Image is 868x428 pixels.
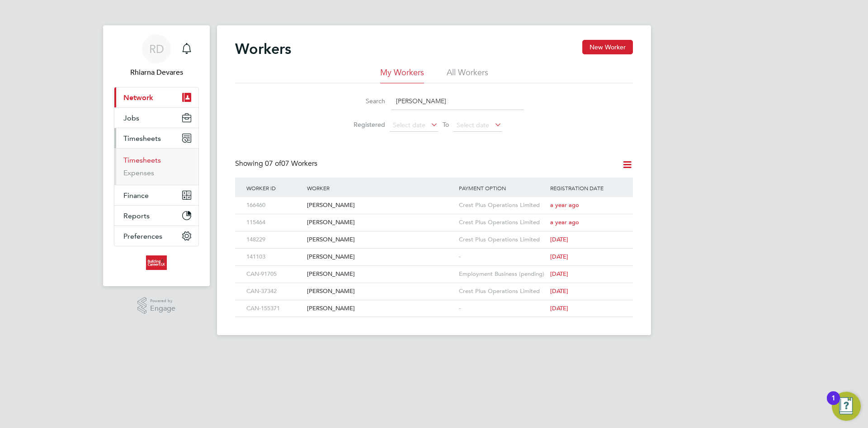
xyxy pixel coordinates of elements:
[244,283,305,300] div: CAN-37342
[380,67,424,83] li: My Workers
[103,25,210,286] nav: Main navigation
[457,178,548,198] div: Payment Option
[550,304,568,312] span: [DATE]
[457,266,548,283] div: Employment Business (pending)
[393,121,425,129] span: Select date
[114,87,198,107] button: Network
[305,178,457,198] div: Worker
[832,392,861,421] button: Open Resource Center, 1 new notification
[244,178,305,198] div: Worker ID
[244,248,624,256] a: 141103[PERSON_NAME]-[DATE]
[392,92,524,110] input: Name, email or phone number
[244,197,305,214] div: 166460
[550,236,568,243] span: [DATE]
[150,297,175,305] span: Powered by
[114,108,198,128] button: Jobs
[123,134,161,143] span: Timesheets
[123,93,153,102] span: Network
[244,214,624,221] a: 115464[PERSON_NAME]Crest Plus Operations Limiteda year ago
[582,40,633,54] button: New Worker
[457,300,548,317] div: -
[305,283,457,300] div: [PERSON_NAME]
[123,191,149,200] span: Finance
[244,231,305,248] div: 148229
[149,43,164,55] span: RD
[550,270,568,278] span: [DATE]
[150,305,175,313] span: Engage
[146,255,166,270] img: buildingcareersuk-logo-retina.png
[457,231,548,248] div: Crest Plus Operations Limited
[235,40,291,58] h2: Workers
[244,283,624,290] a: CAN-37342[PERSON_NAME]Crest Plus Operations Limited[DATE]
[550,201,579,209] span: a year ago
[457,214,548,231] div: Crest Plus Operations Limited
[457,249,548,265] div: -
[305,266,457,283] div: [PERSON_NAME]
[550,287,568,295] span: [DATE]
[235,159,319,168] div: Showing
[344,120,385,129] label: Registered
[114,185,198,205] button: Finance
[244,214,305,231] div: 115464
[137,297,176,314] a: Powered byEngage
[114,67,199,78] span: Rhiarna Devares
[114,128,198,148] button: Timesheets
[457,121,489,129] span: Select date
[457,197,548,214] div: Crest Plus Operations Limited
[831,398,835,410] div: 1
[305,249,457,265] div: [PERSON_NAME]
[123,212,150,220] span: Reports
[123,168,154,177] a: Expenses
[344,97,385,105] label: Search
[440,119,452,130] span: To
[305,300,457,317] div: [PERSON_NAME]
[244,300,305,317] div: CAN-155371
[123,114,139,122] span: Jobs
[123,156,161,164] a: Timesheets
[265,159,281,168] span: 07 of
[244,265,624,273] a: CAN-91705[PERSON_NAME]Employment Business (pending)[DATE]
[305,197,457,214] div: [PERSON_NAME]
[244,300,624,308] a: CAN-155371[PERSON_NAME]-[DATE]
[265,159,317,168] span: 07 Workers
[114,34,199,78] a: RDRhiarna Devares
[114,148,198,185] div: Timesheets
[305,231,457,248] div: [PERSON_NAME]
[244,249,305,265] div: 141103
[305,214,457,231] div: [PERSON_NAME]
[548,178,624,198] div: Registration Date
[114,206,198,226] button: Reports
[457,283,548,300] div: Crest Plus Operations Limited
[114,226,198,246] button: Preferences
[244,266,305,283] div: CAN-91705
[123,232,162,240] span: Preferences
[244,197,624,204] a: 166460[PERSON_NAME]Crest Plus Operations Limiteda year ago
[550,218,579,226] span: a year ago
[244,231,624,239] a: 148229[PERSON_NAME]Crest Plus Operations Limited[DATE]
[114,255,199,270] a: Go to home page
[550,253,568,260] span: [DATE]
[447,67,488,83] li: All Workers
